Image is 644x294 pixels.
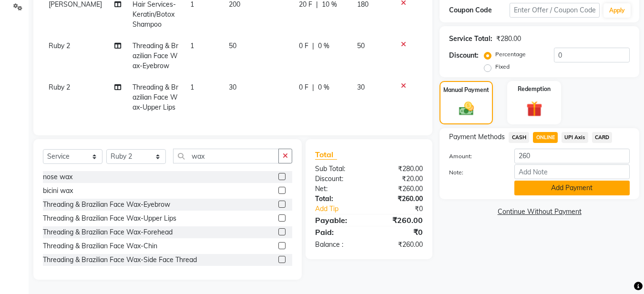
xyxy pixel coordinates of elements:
[509,132,529,143] span: CASH
[299,82,308,92] span: 0 F
[308,184,369,194] div: Net:
[592,132,613,143] span: CARD
[514,164,630,179] input: Add Note
[133,83,178,112] span: Threading & Brazilian Face Wax-Upper Lips
[357,83,365,91] span: 30
[379,204,430,214] div: ₹0
[308,214,369,226] div: Payable:
[514,149,630,163] input: Amount
[514,181,630,195] button: Add Payment
[443,86,489,94] label: Manual Payment
[43,186,73,196] div: bicini wax
[318,41,329,51] span: 0 %
[369,174,430,184] div: ₹20.00
[315,150,337,160] span: Total
[454,100,479,117] img: _cash.svg
[43,172,72,182] div: nose wax
[369,194,430,204] div: ₹260.00
[449,5,509,15] div: Coupon Code
[308,204,379,214] a: Add Tip
[43,200,170,210] div: Threading & Brazilian Face Wax-Eyebrow
[312,82,314,92] span: |
[173,149,279,163] input: Search or Scan
[49,41,70,50] span: Ruby 2
[369,164,430,174] div: ₹280.00
[308,240,369,250] div: Balance :
[43,227,173,237] div: Threading & Brazilian Face Wax-Forehead
[441,207,637,217] a: Continue Without Payment
[449,51,479,61] div: Discount:
[533,132,558,143] span: ONLINE
[308,174,369,184] div: Discount:
[318,82,329,92] span: 0 %
[521,99,547,119] img: _gift.svg
[49,83,70,91] span: Ruby 2
[495,50,526,59] label: Percentage
[312,41,314,51] span: |
[43,255,197,265] div: Threading & Brazilian Face Wax-Side Face Thread
[229,83,236,91] span: 30
[190,83,194,91] span: 1
[369,184,430,194] div: ₹260.00
[496,34,521,44] div: ₹280.00
[562,132,588,143] span: UPI Axis
[308,194,369,204] div: Total:
[43,213,176,223] div: Threading & Brazilian Face Wax-Upper Lips
[442,168,507,177] label: Note:
[495,62,510,71] label: Fixed
[357,41,365,50] span: 50
[299,41,308,51] span: 0 F
[369,226,430,238] div: ₹0
[603,3,631,18] button: Apply
[449,132,505,142] span: Payment Methods
[43,241,157,251] div: Threading & Brazilian Face Wax-Chin
[510,3,600,18] input: Enter Offer / Coupon Code
[308,226,369,238] div: Paid:
[190,41,194,50] span: 1
[518,85,551,93] label: Redemption
[442,152,507,161] label: Amount:
[369,214,430,226] div: ₹260.00
[229,41,236,50] span: 50
[449,34,492,44] div: Service Total:
[369,240,430,250] div: ₹260.00
[133,41,178,70] span: Threading & Brazilian Face Wax-Eyebrow
[308,164,369,174] div: Sub Total:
